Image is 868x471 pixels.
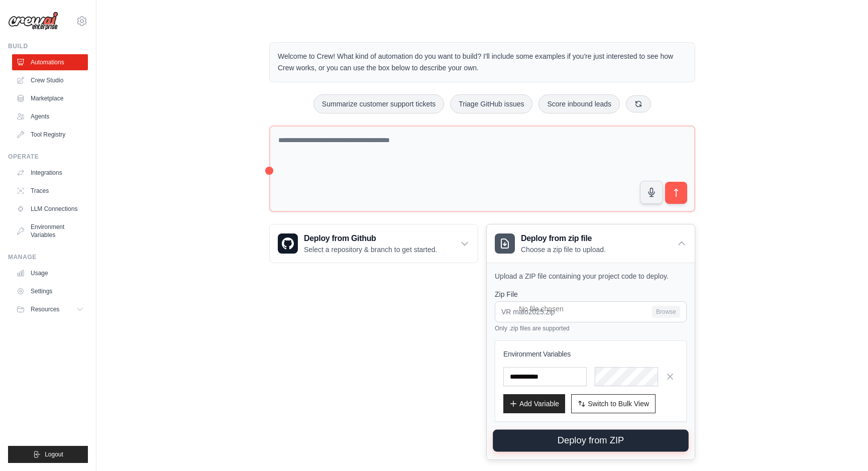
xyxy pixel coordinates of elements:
p: Upload a ZIP file containing your project code to deploy. [495,271,687,281]
a: Automations [12,54,88,70]
input: VR maio2025.zip Browse [495,301,687,322]
h3: Environment Variables [503,349,678,359]
p: Only .zip files are supported [495,324,687,332]
button: Deploy from ZIP [493,430,689,452]
a: Usage [12,265,88,281]
a: Crew Studio [12,72,88,88]
div: Manage [8,253,88,261]
a: Settings [12,283,88,299]
span: Resources [31,305,59,313]
p: Choose a zip file to upload. [521,245,606,255]
img: Logo [8,12,58,31]
button: Add Variable [503,394,565,413]
a: Marketplace [12,90,88,106]
label: Zip File [495,289,687,299]
button: Score inbound leads [538,94,620,113]
h3: Deploy from zip file [521,232,606,245]
button: Logout [8,446,88,463]
h3: Deploy from Github [304,232,437,245]
a: LLM Connections [12,201,88,217]
a: Agents [12,108,88,125]
p: Welcome to Crew! What kind of automation do you want to build? I'll include some examples if you'... [278,51,687,74]
button: Summarize customer support tickets [313,94,444,113]
a: Traces [12,183,88,199]
p: Select a repository & branch to get started. [304,245,437,255]
div: Operate [8,153,88,161]
a: Tool Registry [12,127,88,143]
a: Environment Variables [12,219,88,243]
a: Integrations [12,165,88,181]
button: Switch to Bulk View [571,394,656,413]
span: Logout [45,450,63,458]
span: Switch to Bulk View [588,399,649,409]
button: Triage GitHub issues [450,94,532,113]
div: Build [8,42,88,50]
button: Resources [12,301,88,317]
